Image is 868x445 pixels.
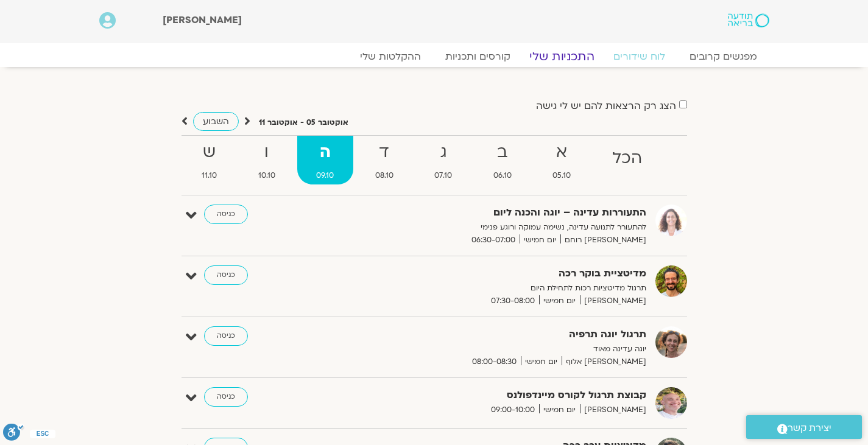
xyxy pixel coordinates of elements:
a: כניסה [204,205,248,224]
a: ה09.10 [297,136,354,184]
strong: התעוררות עדינה – יוגה והכנה ליום [348,205,646,221]
a: השבוע [193,112,239,131]
strong: ה [297,139,354,166]
span: 06:30-07:00 [467,234,520,247]
a: א05.10 [534,136,591,184]
span: 08.10 [356,169,413,182]
a: כניסה [204,265,248,285]
a: כניסה [204,326,248,346]
strong: ג [415,139,472,166]
strong: א [534,139,591,166]
a: ב06.10 [474,136,531,184]
a: ד08.10 [356,136,413,184]
span: 11.10 [183,169,237,182]
span: [PERSON_NAME] [163,13,242,27]
strong: קבוצת תרגול לקורס מיינדפולנס [348,387,646,404]
a: מפגשים קרובים [677,51,769,63]
span: יום חמישי [539,295,580,307]
span: [PERSON_NAME] רוחם [560,234,646,247]
span: יצירת קשר [788,420,831,436]
strong: ב [474,139,531,166]
span: יום חמישי [520,234,560,247]
a: ש11.10 [183,136,237,184]
nav: Menu [99,51,769,63]
span: [PERSON_NAME] אלוף [562,356,646,368]
a: יצירת קשר [746,415,862,439]
strong: ש [183,139,237,166]
span: 07:30-08:00 [487,295,539,307]
span: 05.10 [534,169,591,182]
strong: ו [239,139,295,166]
p: תרגול מדיטציות רכות לתחילת היום [348,282,646,295]
span: יום חמישי [539,404,580,416]
strong: מדיטציית בוקר רכה [348,265,646,282]
span: 07.10 [415,169,472,182]
a: קורסים ותכניות [433,51,523,63]
p: יוגה עדינה מאוד [348,343,646,356]
strong: הכל [593,145,662,172]
span: 10.10 [239,169,295,182]
strong: תרגול יוגה תרפיה [348,326,646,343]
span: 06.10 [474,169,531,182]
label: הצג רק הרצאות להם יש לי גישה [536,100,676,111]
span: 09.10 [297,169,354,182]
span: 08:00-08:30 [468,356,521,368]
span: [PERSON_NAME] [580,404,646,416]
a: ג07.10 [415,136,472,184]
p: אוקטובר 05 - אוקטובר 11 [259,116,348,129]
a: ו10.10 [239,136,295,184]
a: הכל [593,136,662,184]
a: התכניות שלי [515,49,609,64]
span: [PERSON_NAME] [580,295,646,307]
a: לוח שידורים [601,51,677,63]
span: יום חמישי [521,356,562,368]
a: ההקלטות שלי [348,51,433,63]
strong: ד [356,139,413,166]
a: כניסה [204,387,248,407]
span: השבוע [203,116,229,127]
p: להתעורר לתנועה עדינה, נשימה עמוקה ורוגע פנימי [348,221,646,234]
span: 09:00-10:00 [487,404,539,416]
